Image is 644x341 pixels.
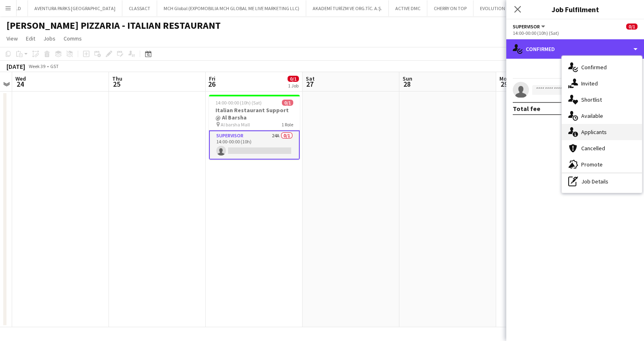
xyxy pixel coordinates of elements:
div: 14:00-00:00 (10h) (Sat) [513,30,638,36]
app-job-card: 14:00-00:00 (10h) (Sat)0/1Italian Restaurant Support @ Al Barsha Al barsha Mall1 RoleSupervisor24... [209,95,300,160]
button: CLASSACT [122,0,157,16]
span: Cancelled [581,145,605,152]
span: Edit [26,35,35,42]
button: ACTIVE DMC [389,0,427,16]
a: View [3,33,21,44]
span: Week 39 [27,63,47,69]
button: Supervisor [513,23,546,30]
h1: [PERSON_NAME] PIZZARIA - ITALIAN RESTAURANT [6,19,221,32]
span: 26 [208,79,215,89]
span: Shortlist [581,96,602,103]
span: 24 [14,79,26,89]
span: Thu [112,75,122,82]
div: Total fee [513,104,540,113]
span: Invited [581,80,598,87]
span: Applicants [581,128,607,136]
a: Comms [60,33,85,44]
span: 0/1 [626,23,638,30]
span: Sun [403,75,412,82]
div: [DATE] [6,62,25,70]
span: Available [581,112,603,119]
button: EVOLUTION [473,0,512,16]
span: Mon [499,75,510,82]
span: 14:00-00:00 (10h) (Sat) [215,100,262,106]
span: Al barsha Mall [221,121,250,128]
button: AKADEMİ TURİZM VE ORG.TİC. A.Ş. [306,0,389,16]
span: 0/1 [282,100,293,106]
button: AVENTURA PARKS [GEOGRAPHIC_DATA] [28,0,122,16]
app-card-role: Supervisor24A0/114:00-00:00 (10h) [209,130,300,160]
span: Comms [64,35,82,42]
span: 28 [401,79,412,89]
span: View [6,35,18,42]
span: Fri [209,75,215,82]
span: 1 Role [281,121,293,128]
span: 27 [305,79,315,89]
span: Promote [581,161,603,168]
span: Wed [15,75,26,82]
button: MCH Global (EXPOMOBILIA MCH GLOBAL ME LIVE MARKETING LLC) [157,0,306,16]
h3: Italian Restaurant Support @ Al Barsha [209,107,300,121]
span: Supervisor [513,23,540,30]
span: Confirmed [581,64,607,71]
button: CHERRY ON TOP [427,0,473,16]
h3: Job Fulfilment [506,4,644,15]
a: Edit [23,33,38,44]
span: Sat [306,75,315,82]
div: 1 Job [288,83,299,89]
span: 25 [111,79,122,89]
div: Job Details [562,173,642,190]
span: 29 [498,79,510,89]
a: Jobs [40,33,59,44]
div: GST [50,63,59,69]
span: Jobs [43,35,55,42]
div: Confirmed [506,39,644,59]
span: 0/1 [288,76,299,82]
